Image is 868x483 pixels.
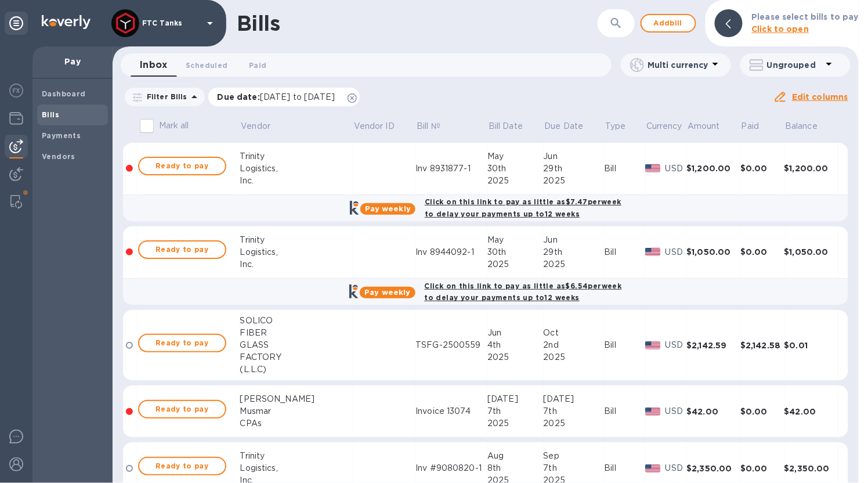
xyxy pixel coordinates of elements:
span: Due Date [544,120,598,132]
div: 2025 [487,417,543,430]
div: 30th [487,246,543,258]
span: Ready to pay [149,459,216,473]
div: 2nd [544,339,605,351]
b: Click on this link to pay as little as $6.54 per week to delay your payments up to 12 weeks [425,282,622,302]
div: Due date:[DATE] to [DATE] [208,88,360,106]
div: $2,350.00 [687,463,741,474]
b: Bills [42,110,59,119]
div: Bill [605,163,646,175]
div: $2,350.00 [784,463,838,474]
p: Balance [785,120,818,132]
div: 2025 [544,417,605,430]
b: Please select bills to pay [752,12,859,21]
b: Pay weekly [365,204,411,213]
b: Click to open [752,24,809,34]
span: Scheduled [186,59,227,71]
div: Trinity [240,450,353,462]
div: $42.00 [784,406,838,417]
div: $1,200.00 [687,163,741,174]
div: [DATE] [487,393,543,405]
p: Filter Bills [142,92,187,102]
div: GLASS [240,339,353,351]
span: Inbox [140,57,167,73]
div: 30th [487,163,543,175]
p: USD [666,163,687,175]
span: Amount [688,120,735,132]
span: Balance [785,120,833,132]
button: Addbill [641,14,696,33]
span: Paid [249,59,266,71]
div: Logistics, [240,462,353,474]
div: Oct [544,327,605,339]
p: Type [605,120,626,132]
p: USD [666,462,687,474]
div: $0.00 [740,246,784,258]
p: USD [666,339,687,351]
div: CPAs [240,417,353,430]
div: $0.00 [740,163,784,174]
span: Ready to pay [149,336,216,350]
div: 2025 [487,351,543,363]
div: $1,050.00 [784,246,838,258]
div: 7th [544,405,605,417]
div: 2025 [487,175,543,187]
p: Amount [688,120,720,132]
p: Pay [42,56,103,67]
span: Vendor ID [354,120,410,132]
button: Ready to pay [138,240,226,259]
div: 29th [544,163,605,175]
b: Vendors [42,152,75,161]
div: $2,142.59 [687,340,741,351]
div: 29th [544,246,605,258]
div: Inc. [240,175,353,187]
img: Logo [42,15,91,29]
span: [DATE] to [DATE] [260,92,335,102]
div: Trinity [240,150,353,163]
p: USD [666,246,687,258]
button: Ready to pay [138,157,226,175]
div: Inv 8931877-1 [415,163,487,175]
div: Bill [605,246,646,258]
div: SOLICO [240,315,353,327]
div: Jun [487,327,543,339]
div: Invoice 13074 [415,405,487,417]
p: FTC Tanks [142,19,200,27]
div: Inc. [240,258,353,271]
div: Aug [487,450,543,462]
p: Due Date [544,120,583,132]
div: FACTORY [240,351,353,363]
button: Ready to pay [138,334,226,352]
h1: Bills [237,11,280,35]
div: Logistics, [240,163,353,175]
div: Logistics, [240,246,353,258]
button: Ready to pay [138,457,226,475]
div: Jun [544,150,605,163]
p: Mark all [159,120,189,132]
div: $42.00 [687,406,741,417]
img: USD [645,164,661,172]
button: Ready to pay [138,400,226,419]
div: Bill [605,339,646,351]
p: Paid [742,120,759,132]
div: Trinity [240,234,353,246]
img: USD [645,341,661,349]
div: FIBER [240,327,353,339]
div: Inv #9080820-1 [415,462,487,474]
div: $2,142.58 [740,340,784,351]
div: May [487,234,543,246]
div: $1,200.00 [784,163,838,174]
div: 2025 [544,351,605,363]
b: Click on this link to pay as little as $7.47 per week to delay your payments up to 12 weeks [425,197,621,218]
div: [PERSON_NAME] [240,393,353,405]
div: [DATE] [544,393,605,405]
span: Ready to pay [149,159,216,173]
div: $0.01 [784,340,838,351]
div: (L.L.C) [240,363,353,376]
div: $1,050.00 [687,246,741,258]
p: Bill Date [489,120,523,132]
div: $0.00 [740,406,784,417]
span: Ready to pay [149,402,216,416]
div: 8th [487,462,543,474]
p: Multi currency [648,59,708,71]
img: USD [645,408,661,416]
